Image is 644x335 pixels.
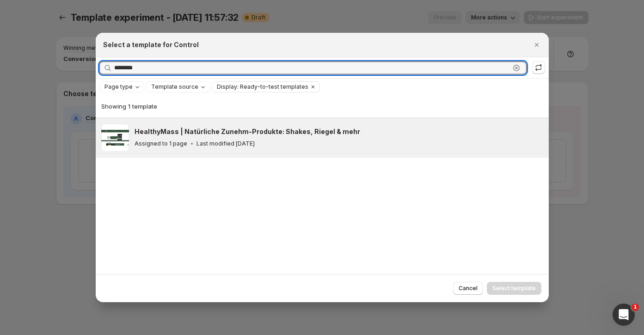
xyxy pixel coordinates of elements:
button: Display: Ready-to-test templates [212,82,308,92]
button: Template source [147,82,209,92]
button: Close [530,38,543,51]
iframe: Intercom live chat [613,304,635,326]
span: Showing 1 template [101,103,157,110]
h2: Select a template for Control [103,40,199,49]
button: Cancel [453,282,483,295]
span: Page type [104,83,133,91]
h3: HealthyMass | Natürliche Zunehm-Produkte: Shakes, Riegel & mehr [135,127,360,136]
p: Last modified [DATE] [196,140,255,147]
button: Clear [512,63,521,73]
span: Cancel [459,285,478,292]
button: Page type [100,82,144,92]
span: 1 [632,304,639,311]
p: Assigned to 1 page [135,140,187,147]
button: Clear [308,82,318,92]
span: Template source [151,83,198,91]
span: Display: Ready-to-test templates [217,83,308,91]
